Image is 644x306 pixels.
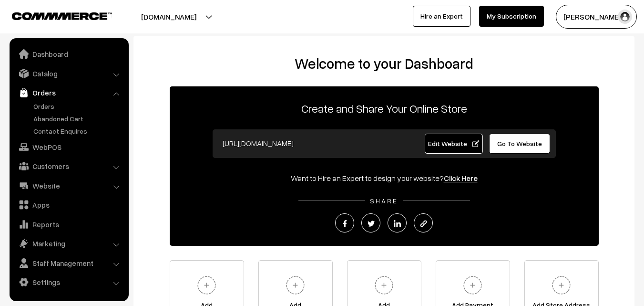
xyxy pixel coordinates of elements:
a: My Subscription [479,6,544,27]
a: Customers [12,158,125,175]
div: Want to Hire an Expert to design your website? [170,172,599,184]
a: Click Here [444,173,478,183]
a: Go To Website [489,134,551,154]
img: plus.svg [194,272,220,298]
span: SHARE [365,197,403,205]
a: Contact Enquires [31,126,125,136]
a: Settings [12,274,125,291]
a: Edit Website [425,134,483,154]
a: Marketing [12,235,125,252]
a: COMMMERCE [12,10,95,21]
a: Orders [31,101,125,111]
button: [DOMAIN_NAME] [108,5,230,29]
span: Go To Website [497,139,542,148]
span: Edit Website [428,139,479,148]
a: Hire an Expert [413,6,470,27]
a: Apps [12,196,125,213]
a: Staff Management [12,254,125,272]
button: [PERSON_NAME] [556,5,637,29]
h2: Welcome to your Dashboard [143,55,625,72]
a: Orders [12,84,125,101]
a: Reports [12,216,125,233]
img: plus.svg [548,272,574,298]
img: plus.svg [460,272,486,298]
img: COMMMERCE [12,12,112,20]
a: Catalog [12,65,125,82]
a: WebPOS [12,138,125,156]
img: user [618,10,632,24]
a: Abandoned Cart [31,114,125,124]
img: plus.svg [282,272,308,298]
img: plus.svg [371,272,397,298]
p: Create and Share Your Online Store [170,100,599,117]
a: Dashboard [12,45,125,63]
a: Website [12,177,125,194]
